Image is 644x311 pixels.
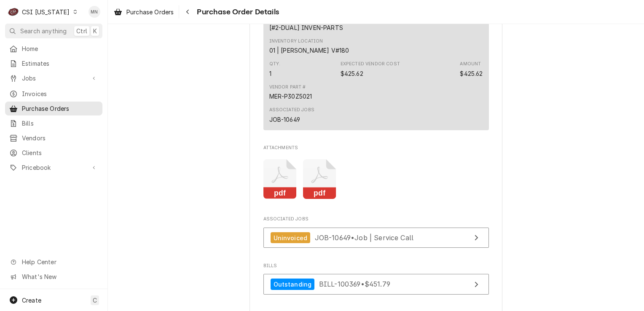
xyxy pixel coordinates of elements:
[5,270,102,284] a: Go to What's New
[341,61,400,67] div: Expected Vendor Cost
[263,216,489,223] span: Associated Jobs
[269,46,349,55] div: Inventory Location
[8,6,19,18] div: C
[5,71,102,85] a: Go to Jobs
[5,131,102,145] a: Vendors
[269,69,271,78] div: Quantity
[8,6,19,18] div: CSI Kentucky's Avatar
[460,61,483,78] div: Amount
[303,159,336,199] button: pdf
[263,274,489,295] a: View Bill
[269,92,312,101] div: MER-P30Z5021
[263,228,489,248] a: View Job
[5,116,102,130] a: Bills
[341,61,400,78] div: Expected Vendor Cost
[5,146,102,160] a: Clients
[22,163,86,172] span: Pricebook
[269,84,306,91] div: Vendor Part #
[315,233,414,242] span: JOB-10649 • Job | Service Call
[460,69,483,78] div: Amount
[269,23,343,32] div: Subtype
[22,297,41,304] span: Create
[22,257,97,266] span: Help Center
[93,296,97,305] span: C
[263,145,489,151] span: Attachments
[263,145,489,206] div: Attachments
[89,6,100,18] div: Melissa Nehls's Avatar
[110,5,177,19] a: Purchase Orders
[269,107,314,113] div: Associated Jobs
[22,59,98,68] span: Estimates
[22,89,98,98] span: Invoices
[5,87,102,101] a: Invoices
[5,56,102,70] a: Estimates
[76,27,87,35] span: Ctrl
[126,8,174,16] span: Purchase Orders
[341,69,363,78] div: Expected Vendor Cost
[269,115,300,124] div: JOB-10649
[460,61,481,67] div: Amount
[263,159,297,199] button: pdf
[194,6,279,18] span: Purchase Order Details
[271,232,311,244] div: Uninvoiced
[22,8,70,16] div: CSI [US_STATE]
[269,61,281,78] div: Quantity
[269,61,281,67] div: Qty.
[22,134,98,142] span: Vendors
[263,153,489,206] span: Attachments
[20,27,67,35] span: Search anything
[89,6,100,18] div: MN
[22,74,86,83] span: Jobs
[5,24,102,38] button: Search anythingCtrlK
[5,161,102,174] a: Go to Pricebook
[22,119,98,128] span: Bills
[22,272,97,281] span: What's New
[181,5,194,19] button: Navigate back
[22,104,98,113] span: Purchase Orders
[263,216,489,252] div: Associated Jobs
[5,255,102,269] a: Go to Help Center
[93,27,97,35] span: K
[5,102,102,115] a: Purchase Orders
[5,42,102,56] a: Home
[319,280,390,288] span: BILL-100369 • $451.79
[263,263,489,299] div: Bills
[269,38,323,45] div: Inventory Location
[269,38,349,55] div: Inventory Location
[22,44,98,53] span: Home
[271,279,315,290] div: Outstanding
[263,263,489,269] span: Bills
[22,148,98,157] span: Clients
